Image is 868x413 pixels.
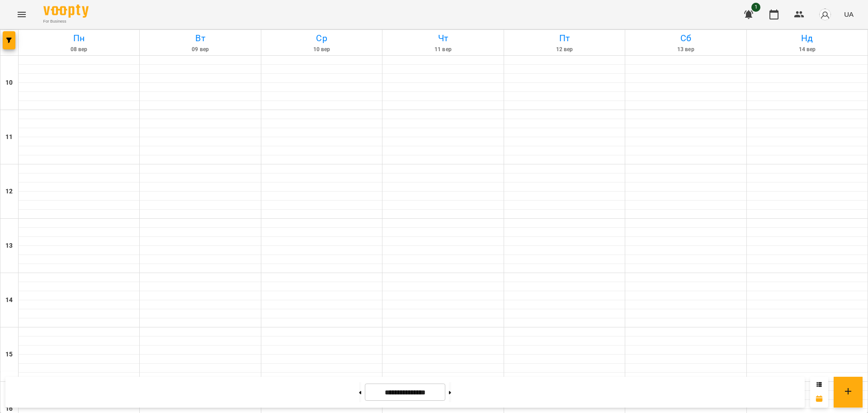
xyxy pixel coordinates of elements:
h6: 10 вер [263,45,381,54]
h6: 12 [5,187,13,197]
img: Voopty Logo [43,5,89,18]
h6: Пн [20,31,138,45]
span: UA [844,10,854,19]
h6: 11 [5,132,13,142]
h6: 14 [5,295,13,305]
h6: Сб [627,31,745,45]
h6: Пт [505,31,623,45]
h6: 11 вер [384,45,502,54]
h6: 10 [5,78,13,88]
img: avatar_s.png [819,8,831,21]
span: For Business [43,19,89,24]
h6: 08 вер [20,45,138,54]
span: 1 [751,3,760,12]
button: UA [840,6,857,23]
h6: 14 вер [748,45,866,54]
h6: 13 вер [627,45,745,54]
h6: Ср [263,31,381,45]
h6: Вт [141,31,259,45]
h6: Чт [384,31,502,45]
h6: 09 вер [141,45,259,54]
button: Menu [11,4,33,25]
h6: 13 [5,241,13,251]
h6: 15 [5,350,13,360]
h6: Нд [748,31,866,45]
h6: 12 вер [505,45,623,54]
